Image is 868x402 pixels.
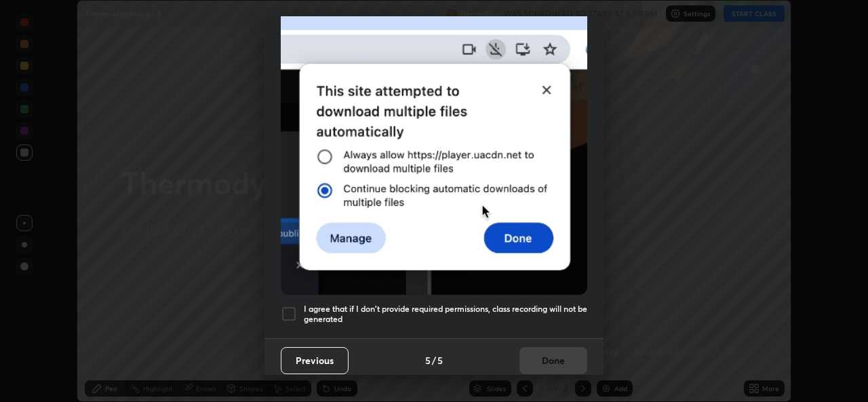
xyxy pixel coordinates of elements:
h4: / [432,353,436,367]
h4: 5 [437,353,443,367]
h5: I agree that if I don't provide required permissions, class recording will not be generated [304,304,587,325]
h4: 5 [425,353,431,367]
button: Previous [281,347,349,374]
